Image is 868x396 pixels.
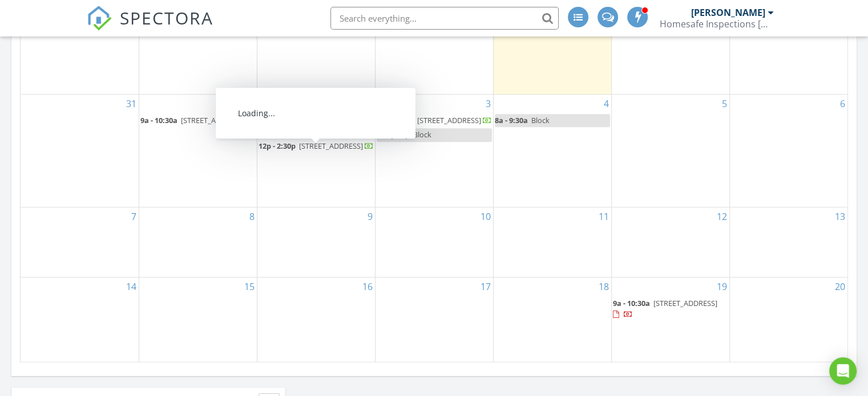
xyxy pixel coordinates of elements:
[21,277,139,362] td: Go to September 14, 2025
[375,277,493,362] td: Go to September 17, 2025
[611,95,729,207] td: Go to September 5, 2025
[124,95,139,113] a: Go to August 31, 2025
[833,277,847,296] a: Go to September 20, 2025
[495,115,528,125] span: 8a - 9:30a
[259,140,374,153] a: 12p - 2:30p [STREET_ADDRESS]
[613,298,717,319] a: 9a - 10:30a [STREET_ADDRESS]
[729,95,847,207] td: Go to September 6, 2025
[417,115,481,125] span: [STREET_ADDRESS]
[181,115,245,125] span: [STREET_ADDRESS]
[120,6,213,30] span: SPECTORA
[330,7,559,30] input: Search everything...
[139,277,257,362] td: Go to September 15, 2025
[375,207,493,277] td: Go to September 10, 2025
[365,95,375,113] a: Go to September 2, 2025
[139,207,257,277] td: Go to September 8, 2025
[413,129,431,140] span: Block
[299,115,363,125] span: [STREET_ADDRESS]
[259,114,374,138] a: 9a - 10:30a [STREET_ADDRESS]
[365,207,375,226] a: Go to September 9, 2025
[829,357,857,385] div: Open Intercom Messenger
[613,297,728,321] a: 9a - 10:30a [STREET_ADDRESS]
[247,207,257,226] a: Go to September 8, 2025
[653,298,717,308] span: [STREET_ADDRESS]
[21,207,139,277] td: Go to September 7, 2025
[242,277,257,296] a: Go to September 15, 2025
[691,7,765,18] div: [PERSON_NAME]
[257,95,375,207] td: Go to September 2, 2025
[493,277,611,362] td: Go to September 18, 2025
[87,15,213,39] a: SPECTORA
[139,95,257,207] td: Go to September 1, 2025
[247,95,257,113] a: Go to September 1, 2025
[601,95,611,113] a: Go to September 4, 2025
[124,277,139,296] a: Go to September 14, 2025
[259,141,374,151] a: 12p - 2:30p [STREET_ADDRESS]
[660,18,774,30] div: Homesafe Inspections Northern Beaches
[478,277,493,296] a: Go to September 17, 2025
[259,141,296,151] span: 12p - 2:30p
[720,95,729,113] a: Go to September 5, 2025
[729,277,847,362] td: Go to September 20, 2025
[129,207,139,226] a: Go to September 7, 2025
[611,277,729,362] td: Go to September 19, 2025
[377,114,492,128] a: 9:30a - 11a [STREET_ADDRESS]
[596,277,611,296] a: Go to September 18, 2025
[299,141,363,151] span: [STREET_ADDRESS]
[375,95,493,207] td: Go to September 3, 2025
[377,115,492,125] a: 9:30a - 11a [STREET_ADDRESS]
[87,6,112,31] img: The Best Home Inspection Software - Spectora
[729,207,847,277] td: Go to September 13, 2025
[714,277,729,296] a: Go to September 19, 2025
[596,207,611,226] a: Go to September 11, 2025
[493,207,611,277] td: Go to September 11, 2025
[714,207,729,226] a: Go to September 12, 2025
[493,95,611,207] td: Go to September 4, 2025
[838,95,847,113] a: Go to September 6, 2025
[259,115,363,136] a: 9a - 10:30a [STREET_ADDRESS]
[613,298,650,308] span: 9a - 10:30a
[140,114,256,128] a: 9a - 10:30a [STREET_ADDRESS]
[257,207,375,277] td: Go to September 9, 2025
[259,115,296,125] span: 9a - 10:30a
[377,115,414,125] span: 9:30a - 11a
[140,115,177,125] span: 9a - 10:30a
[21,95,139,207] td: Go to August 31, 2025
[377,129,410,140] span: 2:45p - 4p
[140,115,256,125] a: 9a - 10:30a [STREET_ADDRESS]
[257,277,375,362] td: Go to September 16, 2025
[611,207,729,277] td: Go to September 12, 2025
[833,207,847,226] a: Go to September 13, 2025
[483,95,493,113] a: Go to September 3, 2025
[478,207,493,226] a: Go to September 10, 2025
[360,277,375,296] a: Go to September 16, 2025
[531,115,550,125] span: Block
